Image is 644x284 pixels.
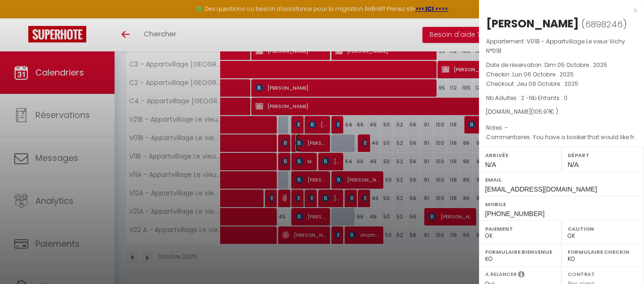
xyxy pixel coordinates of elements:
[485,175,638,184] label: Email
[479,5,637,16] div: x
[568,161,578,168] span: N/A
[568,270,595,276] label: Contrat
[485,150,555,160] label: Arrivée
[486,79,637,89] p: Checkout :
[486,37,625,55] span: V01B - Appartvillage Le vieux Vichy N°01B
[486,94,568,102] span: Nb Adultes : 2 -
[486,123,637,133] p: Notes :
[485,200,638,209] label: Mobile
[485,185,597,193] span: [EMAIL_ADDRESS][DOMAIN_NAME]
[533,108,550,116] span: 105.97
[568,150,638,160] label: Départ
[486,16,579,31] div: [PERSON_NAME]
[485,224,555,234] label: Paiement
[512,70,574,78] span: Lun 06 Octobre . 2025
[486,60,637,70] p: Date de réservation :
[568,224,638,234] label: Caution
[485,210,545,217] span: [PHONE_NUMBER]
[505,124,508,132] span: -
[581,17,627,31] span: ( )
[486,70,637,79] p: Checkin :
[486,108,637,117] div: [DOMAIN_NAME]
[531,108,558,116] span: ( € )
[568,247,638,257] label: Formulaire Checkin
[517,80,578,88] span: Jeu 09 Octobre . 2025
[585,18,623,30] span: 6898246
[529,94,568,102] span: Nb Enfants : 0
[486,37,637,56] p: Appartement :
[485,247,555,257] label: Formulaire Bienvenue
[485,270,517,278] label: A relancer
[545,61,607,69] span: Dim 05 Octobre . 2025
[518,270,525,281] i: Sélectionner OUI si vous souhaiter envoyer les séquences de messages post-checkout
[485,161,496,168] span: N/A
[486,133,637,142] p: Commentaires :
